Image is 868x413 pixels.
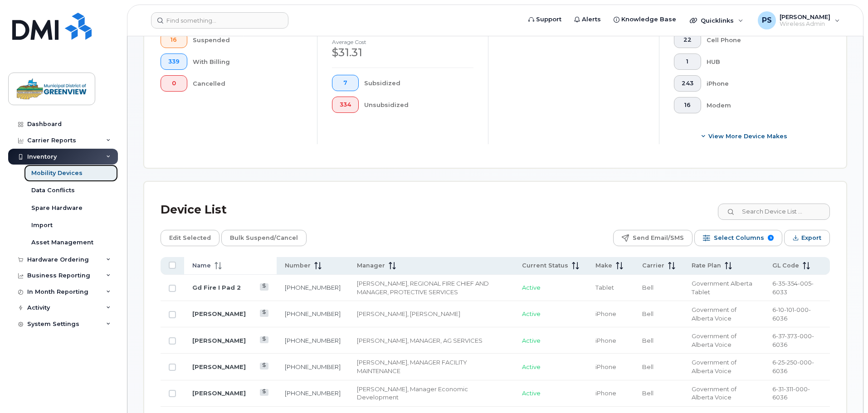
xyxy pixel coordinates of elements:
span: 334 [340,101,351,108]
div: iPhone [707,75,816,92]
span: Knowledge Base [621,15,676,24]
button: Bulk Suspend/Cancel [221,230,307,246]
div: Cell Phone [707,32,816,48]
span: Edit Selected [169,231,211,245]
a: [PERSON_NAME] [192,389,246,397]
span: iPhone [595,363,616,370]
div: Unsubsidized [364,97,474,113]
a: [PHONE_NUMBER] [285,337,341,344]
span: Active [522,337,541,344]
span: Government of Alberta Voice [692,306,736,322]
input: Find something... [151,12,288,29]
div: [PERSON_NAME], MANAGER FACILITY MAINTENANCE [357,358,506,375]
span: Rate Plan [692,262,721,270]
div: Quicklinks [683,11,750,29]
div: $31.31 [332,45,473,60]
span: Tablet [595,284,614,291]
div: [PERSON_NAME], Manager Economic Development [357,385,506,402]
span: Make [595,262,612,270]
div: Subsidized [364,75,474,91]
span: 0 [168,80,180,87]
h4: Average cost [332,39,473,45]
span: iPhone [595,389,616,397]
span: Wireless Admin [780,20,830,28]
span: [PERSON_NAME] [780,13,830,20]
span: Export [801,231,821,245]
a: [PHONE_NUMBER] [285,389,341,397]
span: Government of Alberta Voice [692,359,736,374]
a: Gd Fire I Pad 2 [192,284,241,291]
button: 16 [674,97,701,113]
a: View Last Bill [260,283,268,290]
div: [PERSON_NAME], [PERSON_NAME] [357,310,506,318]
span: PS [762,15,772,26]
button: Select Columns 9 [694,230,782,246]
span: 9 [768,235,774,241]
span: 6-35-354-005-6033 [772,280,814,296]
span: 1 [682,58,693,65]
a: [PHONE_NUMBER] [285,284,341,291]
a: Support [522,10,568,29]
span: Select Columns [714,231,764,245]
div: Cancelled [193,75,303,92]
div: Suspended [193,32,303,48]
span: Bell [642,284,653,291]
button: 334 [332,97,359,113]
a: [PERSON_NAME] [192,310,246,317]
span: 6-37-373-000-6036 [772,332,814,348]
span: 7 [340,79,351,87]
a: View Last Bill [260,336,268,343]
span: View More Device Makes [708,132,787,141]
span: 22 [682,36,693,44]
span: iPhone [595,337,616,344]
span: Manager [357,262,385,270]
span: 243 [682,80,693,87]
button: 7 [332,75,359,91]
button: Export [784,230,830,246]
span: Bulk Suspend/Cancel [230,231,298,245]
span: Number [285,262,311,270]
span: 16 [168,36,180,44]
span: 16 [682,102,693,109]
div: HUB [707,53,816,70]
div: Peter Stoodley [751,11,846,29]
div: Device List [161,198,227,222]
span: 339 [168,58,180,65]
span: Government of Alberta Voice [692,385,736,401]
span: Bell [642,363,653,370]
span: Name [192,262,211,270]
div: Modem [707,97,816,113]
button: 0 [161,75,187,92]
a: View Last Bill [260,310,268,316]
span: Current Status [522,262,568,270]
button: Edit Selected [161,230,219,246]
span: Active [522,310,541,317]
span: Bell [642,337,653,344]
span: Carrier [642,262,664,270]
div: [PERSON_NAME], MANAGER, AG SERVICES [357,336,506,345]
button: Send Email/SMS [613,230,692,246]
button: 22 [674,32,701,48]
button: View More Device Makes [674,128,815,144]
a: [PERSON_NAME] [192,337,246,344]
a: [PERSON_NAME] [192,363,246,370]
a: View Last Bill [260,363,268,369]
span: 6-31-311-000-6036 [772,385,810,401]
span: Active [522,363,541,370]
button: 339 [161,53,187,70]
span: Active [522,389,541,397]
span: Bell [642,310,653,317]
div: With Billing [193,53,303,70]
span: iPhone [595,310,616,317]
button: 243 [674,75,701,92]
span: Support [536,15,561,24]
span: Send Email/SMS [633,231,684,245]
button: 1 [674,53,701,70]
span: Government Alberta Tablet [692,280,752,296]
span: Bell [642,389,653,397]
div: [PERSON_NAME], REGIONAL FIRE CHIEF AND MANAGER, PROTECTIVE SERVICES [357,279,506,296]
span: Alerts [582,15,601,24]
span: Quicklinks [701,17,734,24]
a: View Last Bill [260,389,268,396]
button: 16 [161,32,187,48]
